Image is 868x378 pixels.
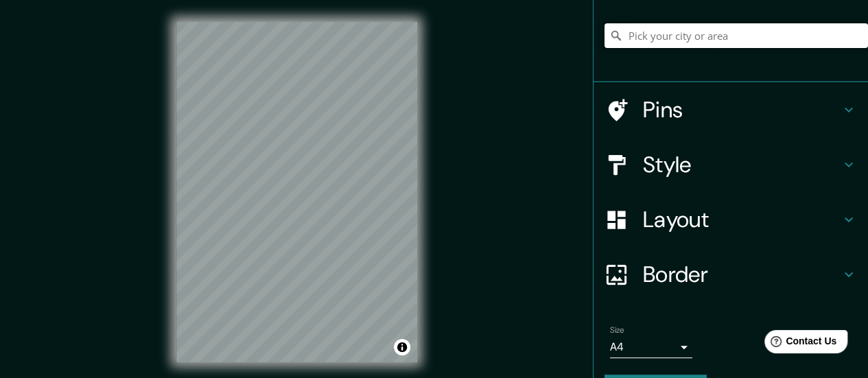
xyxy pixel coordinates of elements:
h4: Border [643,261,841,288]
div: Border [594,247,868,302]
h4: Layout [643,206,841,233]
div: Pins [594,82,868,137]
canvas: Map [176,22,417,362]
label: Size [610,324,624,336]
div: Style [594,137,868,192]
button: Toggle attribution [394,339,410,355]
input: Pick your city or area [605,23,868,48]
h4: Pins [643,96,841,123]
iframe: Help widget launcher [746,324,853,363]
h4: Style [643,151,841,178]
div: Layout [594,192,868,247]
div: A4 [610,336,692,358]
